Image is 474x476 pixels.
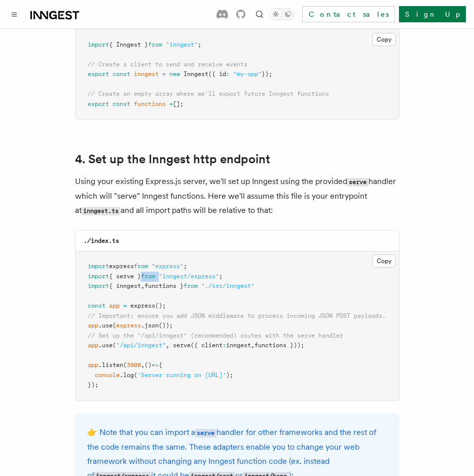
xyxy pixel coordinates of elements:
[141,282,144,289] span: ,
[109,263,134,270] span: express
[141,322,159,329] span: .json
[372,254,396,268] button: Copy
[191,342,223,349] span: ({ client
[88,263,109,270] span: import
[226,342,251,349] span: inngest
[159,361,162,369] span: {
[123,361,127,369] span: (
[109,273,141,280] span: { serve }
[141,273,155,280] span: from
[347,178,369,187] code: serve
[134,70,159,78] span: inngest
[226,372,233,379] span: );
[162,70,166,78] span: =
[88,282,109,289] span: import
[184,70,208,78] span: Inngest
[98,361,123,369] span: .listen
[113,342,116,349] span: (
[253,8,266,20] button: Find something...
[173,342,191,349] span: serve
[184,282,198,289] span: from
[134,372,137,379] span: (
[82,207,121,215] code: inngest.ts
[88,381,98,388] span: });
[137,372,226,379] span: 'Server running on [URL]'
[262,70,272,78] span: });
[251,342,254,349] span: ,
[270,8,294,20] button: Toggle dark mode
[88,100,109,107] span: export
[152,361,159,369] span: =>
[148,41,162,48] span: from
[134,100,166,107] span: functions
[113,100,130,107] span: const
[166,41,198,48] span: "inngest"
[88,61,247,68] span: // Create a client to send and receive events
[144,282,184,289] span: functions }
[109,282,141,289] span: { inngest
[223,342,226,349] span: :
[254,342,304,349] span: functions }));
[219,273,223,280] span: ;
[195,427,216,437] a: serve
[88,70,109,78] span: export
[198,41,201,48] span: ;
[88,322,98,329] span: app
[141,361,144,369] span: ,
[98,342,113,349] span: .use
[88,332,343,339] span: // Set up the "/api/inngest" (recommended) routes with the serve handler
[84,237,119,244] code: ./index.ts
[88,302,105,309] span: const
[75,152,270,166] a: 4. Set up the Inngest http endpoint
[113,70,130,78] span: const
[95,372,120,379] span: console
[208,70,226,78] span: ({ id
[155,302,166,309] span: ();
[169,70,180,78] span: new
[169,100,173,107] span: =
[88,361,98,369] span: app
[159,322,173,329] span: ());
[226,70,230,78] span: :
[116,322,141,329] span: express
[152,263,184,270] span: "express"
[372,33,396,46] button: Copy
[123,302,127,309] span: =
[120,372,134,379] span: .log
[195,429,216,437] code: serve
[302,6,395,22] a: Contact sales
[127,361,141,369] span: 3000
[88,342,98,349] span: app
[8,8,20,20] button: Toggle navigation
[173,100,184,107] span: [];
[166,342,169,349] span: ,
[109,302,120,309] span: app
[130,302,155,309] span: express
[88,41,109,48] span: import
[113,322,116,329] span: (
[88,90,329,97] span: // Create an empty array where we'll export future Inngest functions
[201,282,254,289] span: "./src/inngest"
[233,70,262,78] span: "my-app"
[184,263,187,270] span: ;
[98,322,113,329] span: .use
[109,41,148,48] span: { Inngest }
[116,342,166,349] span: "/api/inngest"
[399,6,466,22] a: Sign Up
[134,263,148,270] span: from
[88,312,386,319] span: // Important: ensure you add JSON middleware to process incoming JSON POST payloads.
[159,273,219,280] span: "inngest/express"
[88,273,109,280] span: import
[144,361,152,369] span: ()
[75,174,399,218] p: Using your existing Express.js server, we'll set up Inngest using the provided handler which will...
